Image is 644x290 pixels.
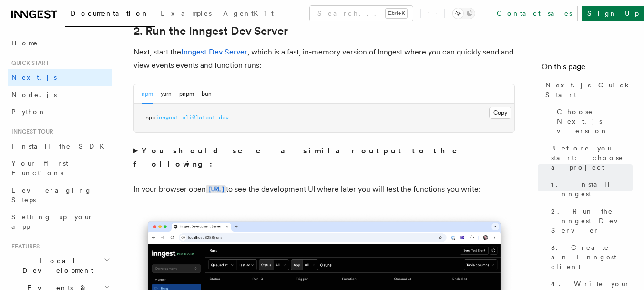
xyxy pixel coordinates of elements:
a: Home [8,34,112,52]
a: Leveraging Steps [8,182,112,208]
span: Choose Next.js version [557,107,633,136]
a: Setting up your app [8,208,112,235]
button: Local Development [8,252,112,279]
span: inngest-cli@latest [155,114,215,121]
a: Node.js [8,86,112,103]
a: [URL] [206,184,226,193]
span: 3. Create an Inngest client [551,243,633,271]
span: dev [219,114,229,121]
span: Documentation [71,10,149,17]
span: Leveraging Steps [11,186,92,204]
a: AgentKit [217,3,279,26]
strong: You should see a similar output to the following: [133,146,470,169]
a: Examples [155,3,217,26]
a: Install the SDK [8,138,112,155]
span: 2. Run the Inngest Dev Server [551,206,633,235]
span: Features [8,243,40,250]
button: bun [202,84,212,104]
span: Setting up your app [11,213,93,230]
p: Next, start the , which is a fast, in-memory version of Inngest where you can quickly send and vi... [133,45,515,72]
span: Local Development [8,256,104,275]
a: Documentation [65,3,155,27]
span: Next.js Quick Start [545,80,633,99]
span: Home [11,38,38,48]
code: [URL] [206,185,226,193]
a: Next.js Quick Start [542,76,633,103]
a: Your first Functions [8,155,112,182]
a: 3. Create an Inngest client [547,239,633,275]
button: pnpm [179,84,194,104]
button: Search...Ctrl+K [310,6,413,21]
span: Before you start: choose a project [551,143,633,172]
span: AgentKit [223,10,274,17]
span: Node.js [11,91,57,98]
span: Inngest tour [8,128,53,136]
span: Examples [161,10,212,17]
a: 2. Run the Inngest Dev Server [133,24,288,38]
button: yarn [161,84,172,104]
span: Your first Functions [11,160,68,177]
a: 2. Run the Inngest Dev Server [547,203,633,239]
h4: On this page [542,61,633,76]
span: Quick start [8,59,49,67]
a: Next.js [8,69,112,86]
button: Copy [489,107,511,119]
a: Contact sales [491,6,578,21]
p: In your browser open to see the development UI where later you will test the functions you write: [133,183,515,196]
button: npm [142,84,153,104]
a: Inngest Dev Server [181,47,247,56]
a: Python [8,103,112,120]
a: Choose Next.js version [553,103,633,140]
span: Next.js [11,74,57,81]
span: Python [11,108,46,116]
kbd: Ctrl+K [386,9,407,18]
a: 1. Install Inngest [547,176,633,203]
span: npx [145,114,155,121]
a: Before you start: choose a project [547,140,633,176]
summary: You should see a similar output to the following: [133,144,515,171]
span: 1. Install Inngest [551,180,633,199]
span: Install the SDK [11,142,110,150]
button: Toggle dark mode [452,8,475,19]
